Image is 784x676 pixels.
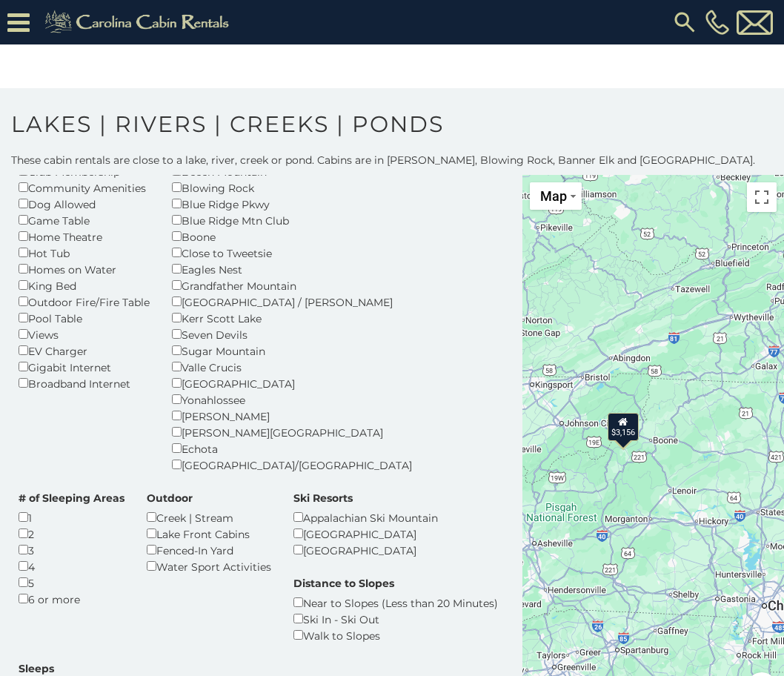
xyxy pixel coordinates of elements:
[19,375,150,391] div: Broadband Internet
[172,228,412,245] div: Boone
[147,526,271,542] div: Lake Front Cabins
[293,594,498,611] div: Near to Slopes (Less than 20 Minutes)
[172,359,412,375] div: Valle Crucis
[702,10,733,35] a: [PHONE_NUMBER]
[172,294,412,310] div: [GEOGRAPHIC_DATA] / [PERSON_NAME]
[293,576,394,591] label: Distance to Slopes
[747,182,777,212] button: Toggle fullscreen view
[19,342,150,359] div: EV Charger
[19,558,124,574] div: 4
[293,509,438,526] div: Appalachian Ski Mountain
[293,526,438,542] div: [GEOGRAPHIC_DATA]
[172,277,412,294] div: Grandfather Mountain
[293,611,498,627] div: Ski In - Ski Out
[671,9,698,36] img: search-regular.svg
[19,294,150,310] div: Outdoor Fire/Fire Table
[172,212,412,228] div: Blue Ridge Mtn Club
[530,182,582,210] button: Change map style
[172,326,412,342] div: Seven Devils
[172,261,412,277] div: Eagles Nest
[172,457,412,473] div: [GEOGRAPHIC_DATA]/[GEOGRAPHIC_DATA]
[172,391,412,408] div: Yonahlossee
[293,542,438,558] div: [GEOGRAPHIC_DATA]
[608,413,639,441] div: $3,156
[19,661,54,676] label: Sleeps
[147,558,271,574] div: Water Sport Activities
[172,196,412,212] div: Blue Ridge Pkwy
[19,261,150,277] div: Homes on Water
[19,542,124,558] div: 3
[172,424,412,440] div: [PERSON_NAME][GEOGRAPHIC_DATA]
[19,359,150,375] div: Gigabit Internet
[37,7,242,37] img: Khaki-logo.png
[172,440,412,457] div: Echota
[19,277,150,294] div: King Bed
[293,491,353,506] label: Ski Resorts
[19,196,150,212] div: Dog Allowed
[19,310,150,326] div: Pool Table
[19,574,124,591] div: 5
[172,408,412,424] div: [PERSON_NAME]
[172,245,412,261] div: Close to Tweetsie
[147,542,271,558] div: Fenced-In Yard
[19,326,150,342] div: Views
[19,526,124,542] div: 2
[293,627,498,643] div: Walk to Slopes
[540,188,567,204] span: Map
[147,491,193,506] label: Outdoor
[19,509,124,526] div: 1
[172,342,412,359] div: Sugar Mountain
[19,212,150,228] div: Game Table
[19,491,124,506] label: # of Sleeping Areas
[19,245,150,261] div: Hot Tub
[172,179,412,196] div: Blowing Rock
[19,228,150,245] div: Home Theatre
[147,509,271,526] div: Creek | Stream
[172,375,412,391] div: [GEOGRAPHIC_DATA]
[172,310,412,326] div: Kerr Scott Lake
[19,591,124,607] div: 6 or more
[19,179,150,196] div: Community Amenities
